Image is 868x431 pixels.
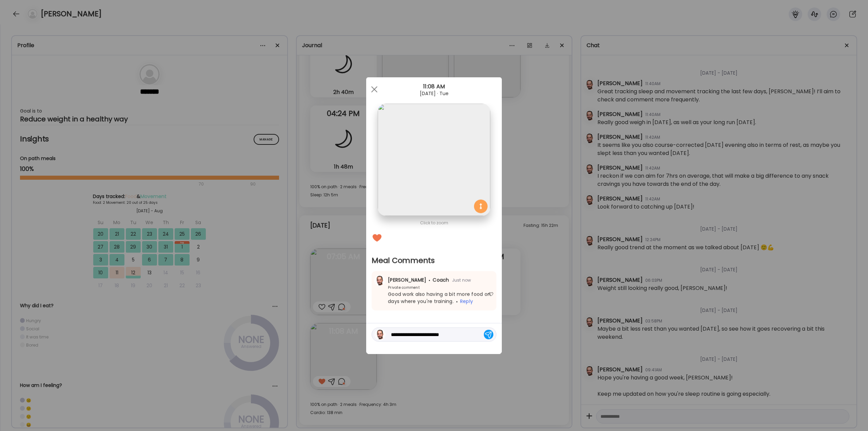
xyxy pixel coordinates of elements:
span: Good work also having a bit more food on days where you're training. [388,291,491,305]
span: [PERSON_NAME] Coach [388,277,449,283]
img: avatars%2FZd2Pxa7mUbMsPDA0QQVX6D5ouaC3 [375,330,385,339]
img: avatars%2FZd2Pxa7mUbMsPDA0QQVX6D5ouaC3 [375,276,384,286]
div: Click to zoom [372,219,496,227]
span: Reply [460,298,473,305]
div: [DATE] · Tue [366,91,502,96]
h2: Meal Comments [372,256,496,266]
img: images%2FflEIjWeSb8ZGtLJO4JPNydGjhoE2%2FKr0wv7xnYLZG9g2AhUtS%2FUmyLxOUlLzjlDd00YpD1_1080 [378,104,490,216]
div: Private comment [374,285,420,290]
div: 11:08 AM [366,83,502,91]
span: Just now [449,277,471,283]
